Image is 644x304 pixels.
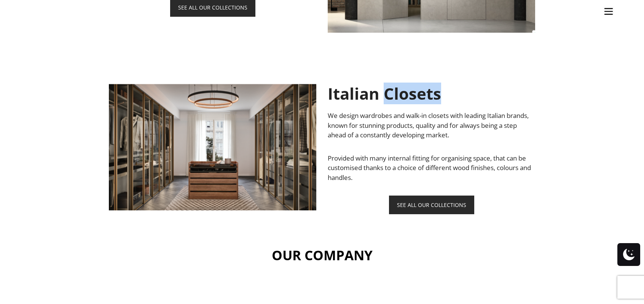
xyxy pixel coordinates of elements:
h2: OUR COMPANY [272,243,373,268]
p: Provided with many internal fitting for organising space, that can be customised thanks to a choi... [328,153,535,183]
img: Screen Shot 2025-01-17 at 11.11.09 [109,84,316,210]
p: We design wardrobes and walk-in closets with leading Italian brands, known for stunning products,... [328,111,535,140]
a: SEE ALL OUR COLLECTIONS [389,196,474,214]
h1: Italian Closets [328,84,535,103]
img: burger-menu-svgrepo-com-30x30.jpg [603,6,614,17]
